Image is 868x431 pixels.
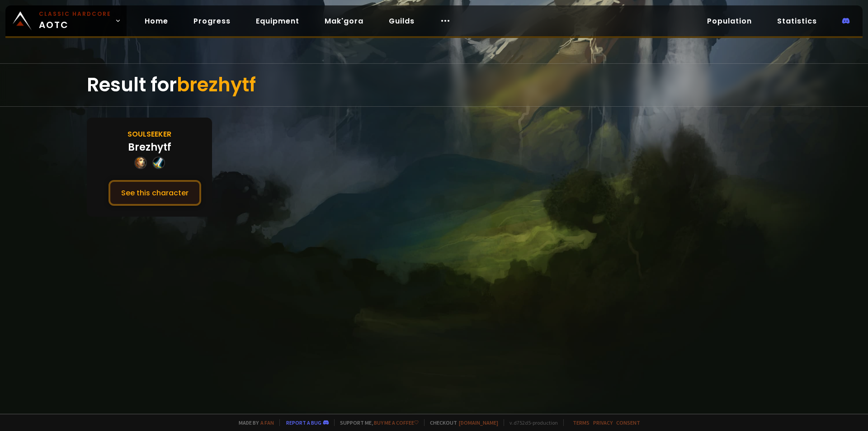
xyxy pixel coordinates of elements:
span: v. d752d5 - production [504,419,558,426]
small: Classic Hardcore [39,10,111,18]
a: Terms [573,419,590,426]
div: Brezhytf [128,140,171,155]
a: Privacy [593,419,613,426]
div: Soulseeker [127,128,171,140]
a: Buy me a coffee [374,419,419,426]
a: Consent [616,419,640,426]
span: AOTC [39,10,111,32]
a: Population [700,12,759,30]
a: Report a bug [286,419,321,426]
button: See this character [108,180,201,206]
span: Checkout [424,419,498,426]
a: Guilds [382,12,422,30]
a: Mak'gora [317,12,371,30]
a: Home [137,12,175,30]
a: a fan [260,419,274,426]
div: Result for [87,64,781,106]
span: brezhytf [177,71,256,98]
span: Support me, [334,419,419,426]
span: Made by [233,419,274,426]
a: Statistics [770,12,824,30]
a: Classic HardcoreAOTC [5,5,127,36]
a: Equipment [249,12,307,30]
a: [DOMAIN_NAME] [459,419,498,426]
a: Progress [186,12,238,30]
